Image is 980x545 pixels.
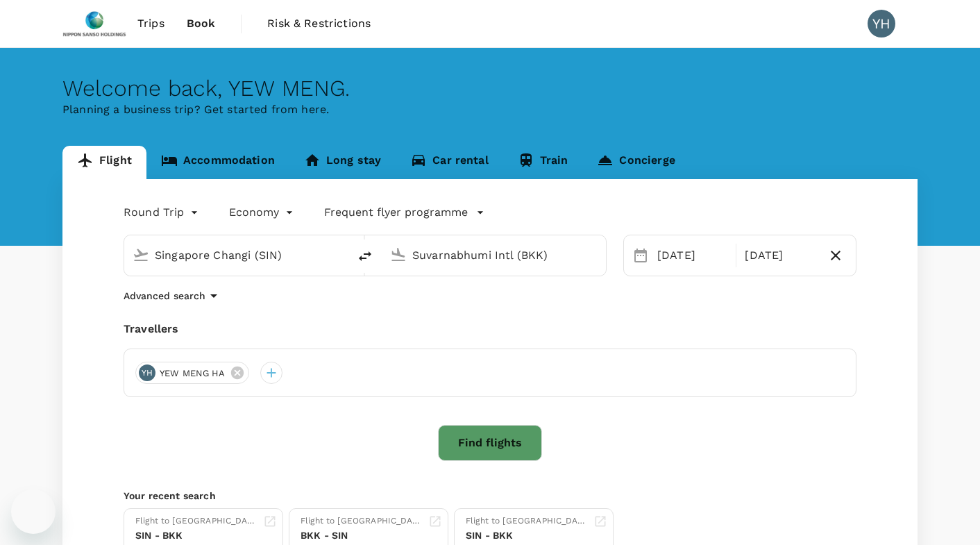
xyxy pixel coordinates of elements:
div: Flight to [GEOGRAPHIC_DATA] [135,514,257,528]
input: Depart from [155,244,319,266]
button: Find flights [438,425,542,461]
div: YH [139,364,155,381]
div: BKK - SIN [301,528,423,543]
span: Risk & Restrictions [267,15,371,32]
a: Train [503,146,583,179]
div: YH [868,10,895,37]
div: SIN - BKK [466,528,588,543]
button: Open [339,253,341,256]
div: Flight to [GEOGRAPHIC_DATA] [301,514,423,528]
div: SIN - BKK [135,528,257,543]
iframe: Button to launch messaging window [11,489,56,534]
span: YEW MENG HA [151,367,234,380]
div: [DATE] [652,242,733,269]
p: Planning a business trip? Get started from here. [62,101,918,118]
img: Nippon Sanso Holdings Singapore Pte Ltd [62,8,126,39]
a: Concierge [582,146,689,179]
input: Going to [412,244,577,266]
a: Long stay [289,146,396,179]
button: Open [596,253,599,256]
div: Travellers [124,321,856,337]
div: Round Trip [124,201,201,224]
button: Advanced search [124,287,222,304]
div: [DATE] [739,242,820,269]
a: Car rental [396,146,503,179]
button: delete [348,240,382,273]
div: Welcome back , YEW MENG . [62,76,918,101]
p: Advanced search [124,289,205,303]
span: Book [187,15,216,32]
span: Trips [137,15,164,32]
div: Economy [229,201,296,224]
a: Flight [62,146,146,179]
p: Your recent search [124,489,856,503]
div: YHYEW MENG HA [135,362,249,384]
p: Frequent flyer programme [324,204,468,221]
div: Flight to [GEOGRAPHIC_DATA] [466,514,588,528]
button: Frequent flyer programme [324,204,484,221]
a: Accommodation [146,146,289,179]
